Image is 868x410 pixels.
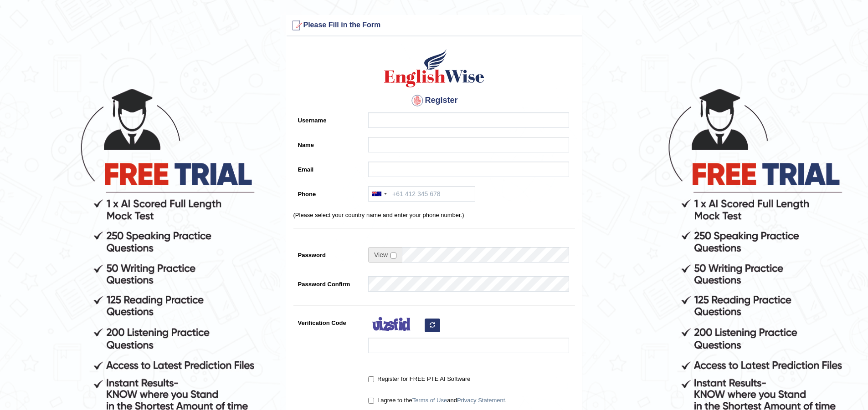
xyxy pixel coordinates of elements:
a: Terms of Use [412,397,447,404]
label: Register for FREE PTE AI Software [368,375,470,384]
h3: Please Fill in the Form [289,18,580,33]
label: Username [293,112,364,125]
label: I agree to the and . [368,396,507,405]
a: Privacy Statement [457,397,505,404]
input: Show/Hide Password [390,253,396,258]
input: Register for FREE PTE AI Software [368,376,374,382]
label: Password Confirm [293,276,364,289]
div: Australia: +61 [369,187,390,201]
input: +61 412 345 678 [368,186,475,202]
label: Phone [293,186,364,198]
p: (Please select your country name and enter your phone number.) [293,211,575,219]
label: Email [293,162,364,174]
label: Name [293,137,364,149]
input: I agree to theTerms of UseandPrivacy Statement. [368,398,374,404]
label: Verification Code [293,315,364,327]
h4: Register [293,93,575,108]
img: Logo of English Wise create a new account for intelligent practice with AI [382,48,486,89]
label: Password [293,247,364,259]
